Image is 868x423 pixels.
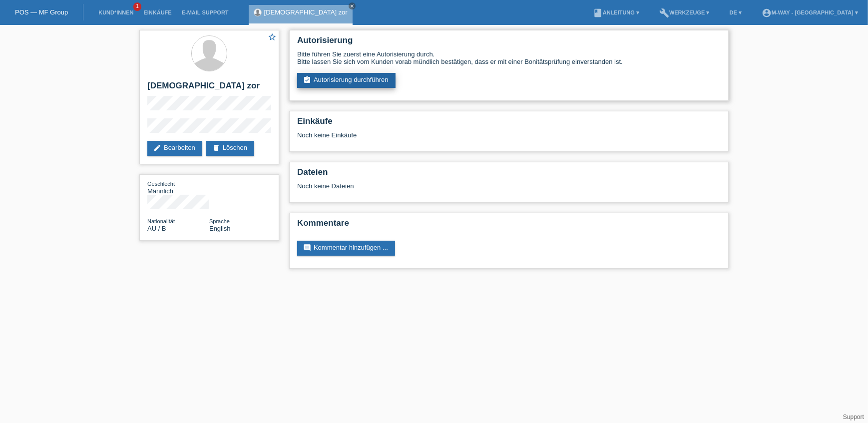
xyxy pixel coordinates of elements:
[264,8,348,16] a: [DEMOGRAPHIC_DATA] zor
[297,241,395,256] a: commentKommentar hinzufügen ...
[268,32,277,43] a: star_border
[138,9,176,15] a: Einkäufe
[303,244,311,252] i: comment
[177,9,234,15] a: E-Mail Support
[588,9,644,15] a: bookAnleitung ▾
[206,141,254,156] a: deleteLöschen
[297,167,721,182] h2: Dateien
[209,218,230,224] span: Sprache
[297,50,721,65] div: Bitte führen Sie zuerst eine Autorisierung durch. Bitte lassen Sie sich vom Kunden vorab mündlich...
[297,35,721,50] h2: Autorisierung
[593,8,603,18] i: book
[350,3,355,8] i: close
[147,218,175,224] span: Nationalität
[297,131,721,146] div: Noch keine Einkäufe
[212,144,220,152] i: delete
[147,225,166,232] span: Australien / B / 14.10.2018
[725,9,747,15] a: DE ▾
[297,116,721,131] h2: Einkäufe
[297,182,602,190] div: Noch keine Dateien
[133,2,141,11] span: 1
[93,9,138,15] a: Kund*innen
[297,73,396,88] a: assignment_turned_inAutorisierung durchführen
[762,8,772,18] i: account_circle
[843,414,864,421] a: Support
[303,76,311,84] i: assignment_turned_in
[654,9,715,15] a: buildWerkzeuge ▾
[153,144,161,152] i: edit
[147,181,175,187] span: Geschlecht
[147,180,209,195] div: Männlich
[757,9,863,15] a: account_circlem-way - [GEOGRAPHIC_DATA] ▾
[349,2,356,9] a: close
[297,218,721,233] h2: Kommentare
[268,32,277,41] i: star_border
[147,141,202,156] a: editBearbeiten
[659,8,669,18] i: build
[147,81,271,96] h2: [DEMOGRAPHIC_DATA] zor
[209,225,231,232] span: English
[15,8,68,16] a: POS — MF Group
